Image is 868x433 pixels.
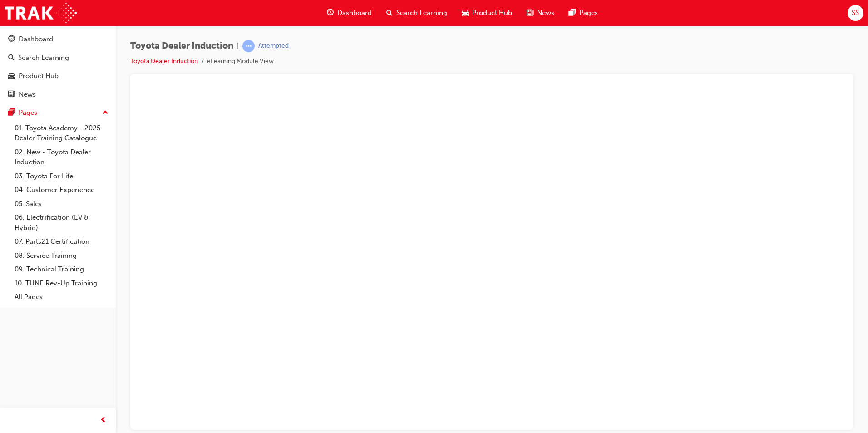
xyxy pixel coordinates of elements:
[848,5,863,21] button: SS
[11,262,112,276] a: 09. Technical Training
[11,145,112,169] a: 02. New - Toyota Dealer Induction
[11,249,112,263] a: 08. Service Training
[19,89,36,100] div: News
[8,35,15,44] span: guage-icon
[569,7,576,19] span: pages-icon
[4,29,112,104] button: DashboardSearch LearningProduct HubNews
[527,7,533,19] span: news-icon
[537,8,554,18] span: News
[4,86,112,103] a: News
[472,8,512,18] span: Product Hub
[258,42,289,50] div: Attempted
[19,34,53,44] div: Dashboard
[11,169,112,183] a: 03. Toyota For Life
[11,276,112,290] a: 10. TUNE Rev-Up Training
[386,7,393,19] span: search-icon
[379,4,454,22] a: search-iconSearch Learning
[5,3,77,23] img: Trak
[19,108,37,118] div: Pages
[11,183,112,197] a: 04. Customer Experience
[337,8,372,18] span: Dashboard
[18,53,69,63] div: Search Learning
[207,56,274,67] li: eLearning Module View
[8,109,15,117] span: pages-icon
[19,71,59,81] div: Product Hub
[8,91,15,99] span: news-icon
[519,4,562,22] a: news-iconNews
[102,107,108,119] span: up-icon
[11,211,112,235] a: 06. Electrification (EV & Hybrid)
[237,41,239,51] span: |
[454,4,519,22] a: car-iconProduct Hub
[11,121,112,145] a: 01. Toyota Academy - 2025 Dealer Training Catalogue
[562,4,605,22] a: pages-iconPages
[462,7,469,19] span: car-icon
[327,7,334,19] span: guage-icon
[100,415,107,426] span: prev-icon
[130,57,198,65] a: Toyota Dealer Induction
[396,8,447,18] span: Search Learning
[4,104,112,121] button: Pages
[579,8,598,18] span: Pages
[130,41,233,51] span: Toyota Dealer Induction
[11,290,112,304] a: All Pages
[4,49,112,66] a: Search Learning
[8,72,15,80] span: car-icon
[4,68,112,84] a: Product Hub
[11,197,112,211] a: 05. Sales
[8,54,15,62] span: search-icon
[320,4,379,22] a: guage-iconDashboard
[11,235,112,249] a: 07. Parts21 Certification
[4,31,112,48] a: Dashboard
[242,40,255,52] span: learningRecordVerb_ATTEMPT-icon
[852,8,859,18] span: SS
